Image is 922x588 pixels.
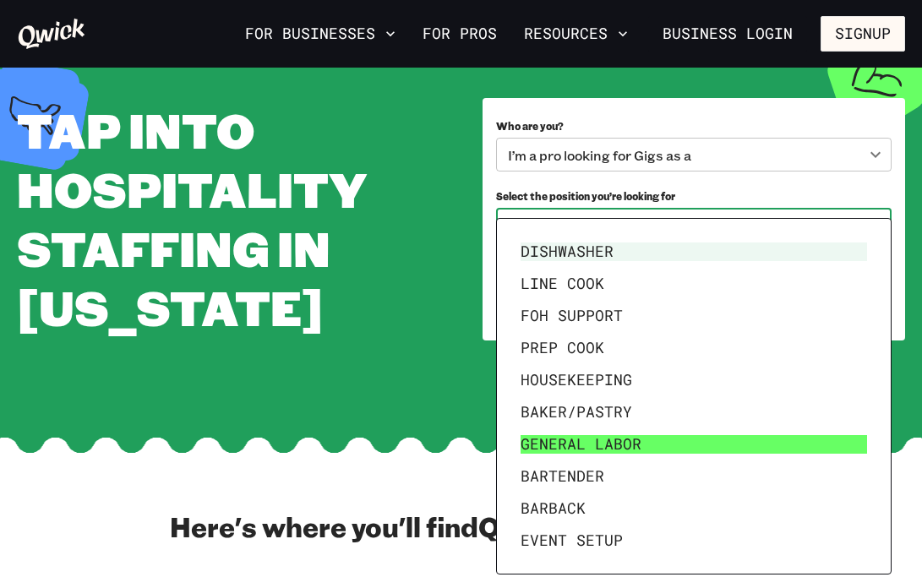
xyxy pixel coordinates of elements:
li: Dishwasher [514,236,874,268]
li: General Labor [514,428,874,460]
li: Prep Cook [514,332,874,364]
li: Barback [514,493,874,525]
li: Event Setup [514,525,874,557]
li: Bartender [514,460,874,493]
li: Housekeeping [514,364,874,396]
li: Baker/Pastry [514,396,874,428]
li: Line Cook [514,268,874,300]
li: FOH Support [514,300,874,332]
